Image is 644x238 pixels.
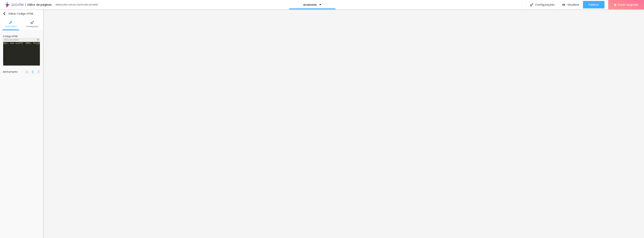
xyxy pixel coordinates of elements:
[25,3,52,6] div: Editor de páginas
[3,12,34,15] div: Editar Código HTML
[589,3,599,6] span: Publicar
[31,21,34,24] img: Icone
[43,9,644,238] iframe: Editor
[567,3,579,6] span: Visualizar
[562,3,565,6] img: view-1.svg
[583,1,604,8] button: Publicar
[530,3,533,6] img: Icone
[37,71,40,73] img: paragraph-right-align.svg
[3,35,40,37] div: Código HTML
[9,21,12,24] img: Icone
[37,39,39,41] img: Icone
[3,71,25,73] div: Alinhamento
[31,71,34,73] img: paragraph-center-align.svg
[618,3,638,6] span: Fazer Upgrade
[558,1,583,8] button: Visualizar
[26,26,38,28] span: Avançado
[3,38,40,42] div: 202 caracteres
[5,26,17,28] span: Conteúdo
[3,12,6,15] img: Icone
[55,4,98,6] div: Alterações salvas automaticamente
[26,71,28,73] img: paragraph-left-align.svg
[303,3,317,6] p: proposta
